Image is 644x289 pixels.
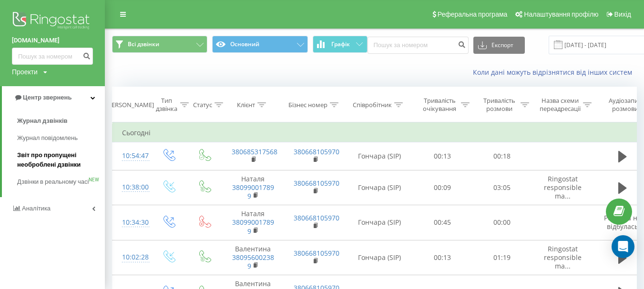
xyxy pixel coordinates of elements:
span: Налаштування профілю [524,10,598,18]
a: 380668105970 [294,213,339,222]
td: Гончара (SIP) [346,205,413,240]
div: 10:02:28 [122,248,141,267]
span: Звіт про пропущені необроблені дзвінки [17,150,100,169]
td: 00:18 [472,142,532,170]
button: Всі дзвінки [112,36,207,53]
td: 00:09 [413,170,472,205]
input: Пошук за номером [368,37,469,54]
span: Розмова не відбулась [604,213,641,231]
span: Вихід [614,10,631,18]
a: Дзвінки в реальному часіNEW [17,173,105,190]
a: 380668105970 [294,179,339,188]
a: 380990017899 [232,218,274,235]
td: Гончара (SIP) [346,170,413,205]
input: Пошук за номером [12,48,93,65]
button: Експорт [473,37,525,54]
span: Ringostat responsible ma... [544,244,582,270]
td: Валентина [222,240,284,275]
td: Гончара (SIP) [346,240,413,275]
a: 380668105970 [294,147,339,156]
div: Співробітник [353,101,392,109]
span: Журнал дзвінків [17,116,68,126]
span: Центр звернень [23,94,72,101]
span: Журнал повідомлень [17,133,78,143]
td: 01:19 [472,240,532,275]
div: Бізнес номер [288,101,327,109]
div: Тривалість розмови [480,97,518,113]
span: Всі дзвінки [128,40,159,48]
a: [DOMAIN_NAME] [12,36,93,45]
div: 10:54:47 [122,147,141,165]
div: Проекти [12,67,38,77]
div: Open Intercom Messenger [612,235,634,258]
div: Статус [193,101,212,109]
td: Наталя [222,205,284,240]
td: 00:45 [413,205,472,240]
td: 03:05 [472,170,532,205]
a: 380990017899 [232,183,274,200]
div: Тип дзвінка [156,97,178,113]
span: Ringostat responsible ma... [544,174,582,200]
td: Наталя [222,170,284,205]
td: 00:00 [472,205,532,240]
span: Аналiтика [22,205,51,212]
a: Коли дані можуть відрізнятися вiд інших систем [473,68,637,77]
img: Ringostat logo [12,10,93,33]
div: Клієнт [237,101,255,109]
a: 380685317568 [232,147,277,156]
button: Графік [313,36,368,53]
a: 380956002389 [232,253,274,270]
span: Реферальна програма [438,10,508,18]
td: 00:13 [413,142,472,170]
div: 10:38:00 [122,178,141,197]
span: Дзвінки в реальному часі [17,177,89,187]
a: 380668105970 [294,249,339,258]
a: Центр звернень [2,86,105,109]
div: Назва схеми переадресації [540,97,581,113]
a: Журнал повідомлень [17,130,105,147]
div: 10:34:30 [122,213,141,232]
td: Гончара (SIP) [346,142,413,170]
button: Основний [212,36,307,53]
td: 00:13 [413,240,472,275]
a: Журнал дзвінків [17,112,105,130]
span: Графік [331,41,350,48]
div: Тривалість очікування [421,97,459,113]
div: [PERSON_NAME] [106,101,154,109]
a: Звіт про пропущені необроблені дзвінки [17,147,105,173]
